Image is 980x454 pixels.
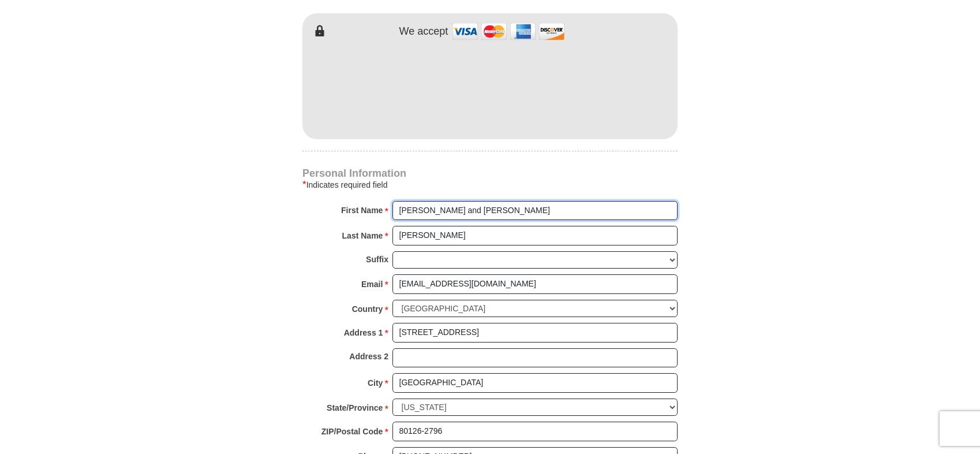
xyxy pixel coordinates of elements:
strong: Email [361,276,383,292]
img: credit cards accepted [451,19,566,44]
strong: Country [352,301,383,317]
strong: Suffix [366,251,388,267]
strong: State/Province [327,400,383,416]
strong: Address 2 [349,348,388,364]
strong: First Name [341,202,383,218]
strong: Last Name [342,228,383,244]
h4: Personal Information [302,169,678,178]
h4: We accept [399,25,448,38]
strong: City [368,375,383,391]
div: Indicates required field [302,178,678,192]
strong: ZIP/Postal Code [321,423,383,440]
strong: Address 1 [344,325,383,341]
